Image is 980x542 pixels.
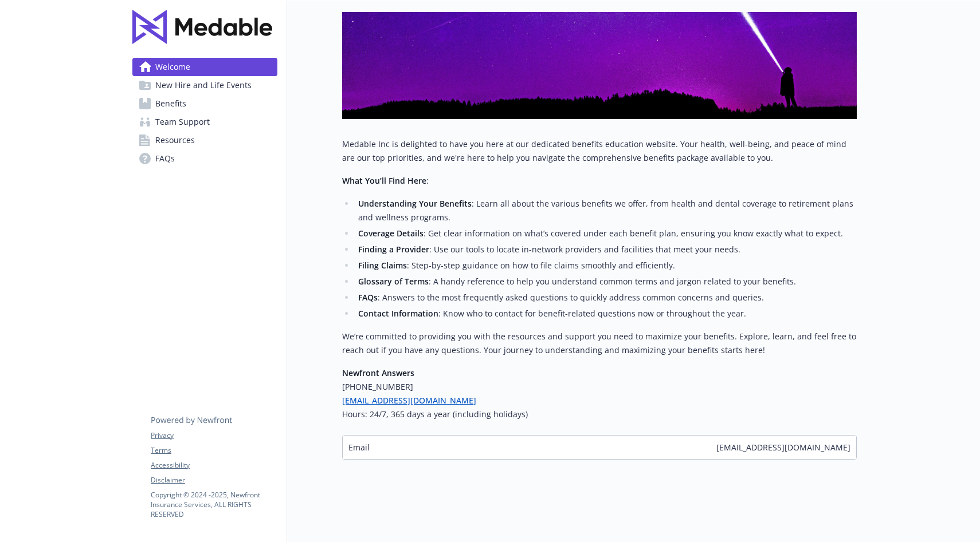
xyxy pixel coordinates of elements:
a: Resources [132,131,277,149]
strong: Newfront Answers [342,367,414,378]
p: Copyright © 2024 - 2025 , Newfront Insurance Services, ALL RIGHTS RESERVED [151,490,277,519]
a: Accessibility [151,460,277,470]
li: : Use our tools to locate in-network providers and facilities that meet your needs. [355,243,857,256]
a: Privacy [151,430,277,441]
li: : Step-by-step guidance on how to file claims smoothly and efficiently. [355,259,857,272]
h5: [PHONE_NUMBER] [342,380,857,394]
p: We’re committed to providing you with the resources and support you need to maximize your benefit... [342,330,857,357]
h5: Hours: 24/7, 365 days a year (including holidays)​ [342,408,857,421]
a: [EMAIL_ADDRESS][DOMAIN_NAME] [342,395,476,406]
strong: Glossary of Terms [358,276,429,287]
span: Team Support [155,113,210,131]
span: Resources [155,131,195,149]
li: : A handy reference to help you understand common terms and jargon related to your benefits. [355,275,857,288]
a: Terms [151,445,277,456]
a: Benefits [132,94,277,113]
strong: Contact Information [358,308,438,319]
a: Team Support [132,113,277,131]
a: Welcome [132,58,277,76]
span: Welcome [155,58,190,76]
li: : Answers to the most frequently asked questions to quickly address common concerns and queries. [355,291,857,304]
span: New Hire and Life Events [155,76,252,94]
strong: FAQs [358,292,378,303]
a: Disclaimer [151,475,277,485]
li: : Get clear information on what’s covered under each benefit plan, ensuring you know exactly what... [355,227,857,240]
img: overview page banner [342,12,857,119]
span: [EMAIL_ADDRESS][DOMAIN_NAME] [716,441,850,453]
span: Email [348,441,370,453]
a: New Hire and Life Events [132,76,277,94]
span: FAQs [155,149,175,168]
li: : Learn all about the various benefits we offer, from health and dental coverage to retirement pl... [355,197,857,224]
strong: Coverage Details [358,228,424,239]
span: Benefits [155,94,186,113]
li: : Know who to contact for benefit-related questions now or throughout the year. [355,307,857,321]
p: Medable Inc is delighted to have you here at our dedicated benefits education website. Your healt... [342,137,857,165]
strong: What You’ll Find Here [342,175,426,186]
strong: Filing Claims [358,260,407,271]
strong: Understanding Your Benefits [358,198,472,209]
p: : [342,174,857,188]
a: FAQs [132,149,277,168]
strong: Finding a Provider [358,244,429,255]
